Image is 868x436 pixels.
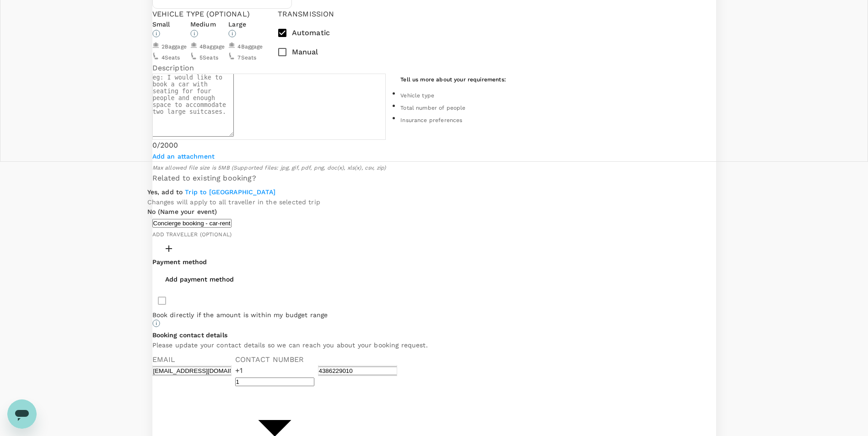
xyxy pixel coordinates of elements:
h6: Booking contact details [152,330,716,340]
p: Add payment method [165,275,234,284]
p: Changes will apply to all traveller in the selected trip [147,197,320,207]
div: Contact Number [235,354,397,365]
h6: Please update your contact details so we can reach you about your booking request. [152,340,716,351]
span: +1 [235,366,243,375]
h6: Yes, add to [147,187,320,197]
span: Trip to [GEOGRAPHIC_DATA] [185,188,275,196]
span: Add traveller (optional) [152,231,232,238]
iframe: Button to launch messaging window [7,399,37,429]
div: Email [152,354,232,365]
span: Related to existing booking? [152,174,256,182]
p: Book directly if the amount is within my budget range [152,310,716,319]
span: Max allowed file size is 5MB (Supported files: jpg, gif, pdf, png, doc(x), xls(x), csv, zip) [152,165,386,171]
h6: Payment method [152,257,716,267]
button: Add payment method [152,267,247,291]
div: +1 [235,365,314,376]
h6: No (Name your event) [147,207,217,217]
